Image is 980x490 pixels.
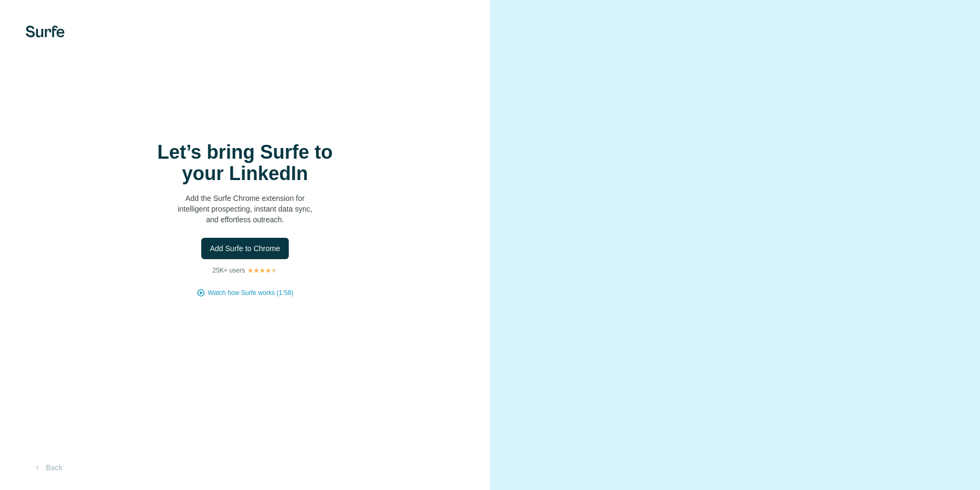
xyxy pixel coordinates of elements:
h1: Let’s bring Surfe to your LinkedIn [138,142,352,184]
button: Back [26,458,70,477]
p: 25K+ users [212,266,245,275]
img: Surfe's logo [26,26,65,37]
button: Add Surfe to Chrome [201,238,289,259]
img: Rating Stars [247,267,278,274]
span: Add Surfe to Chrome [210,243,280,254]
button: Watch how Surfe works (1:58) [208,288,293,298]
p: Add the Surfe Chrome extension for intelligent prospecting, instant data sync, and effortless out... [138,193,352,225]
